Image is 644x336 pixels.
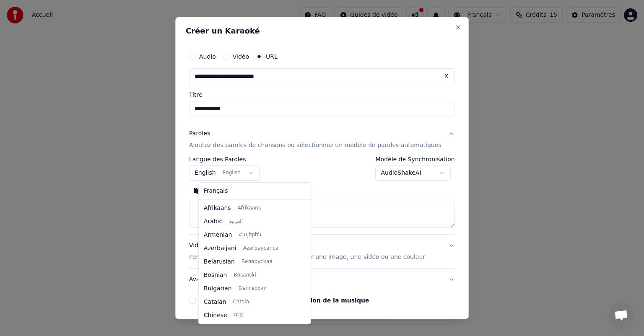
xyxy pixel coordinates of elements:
span: Chinese [204,311,227,320]
span: Bosanski [234,272,256,279]
span: Bosnian [204,271,227,279]
span: Arabic [204,217,222,226]
span: Afrikaans [238,205,261,212]
span: Български [239,285,267,292]
span: Հայերեն [239,232,261,238]
span: Français [204,187,228,195]
span: Afrikaans [204,204,231,212]
span: 中文 [234,312,244,319]
span: Azerbaijani [204,244,236,253]
span: Català [233,299,249,305]
span: Catalan [204,298,226,306]
span: Belarusian [204,258,235,266]
span: Беларуская [241,258,273,265]
span: Azərbaycanca [243,245,278,252]
span: Armenian [204,231,232,239]
span: العربية [229,218,243,225]
span: Bulgarian [204,284,232,293]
